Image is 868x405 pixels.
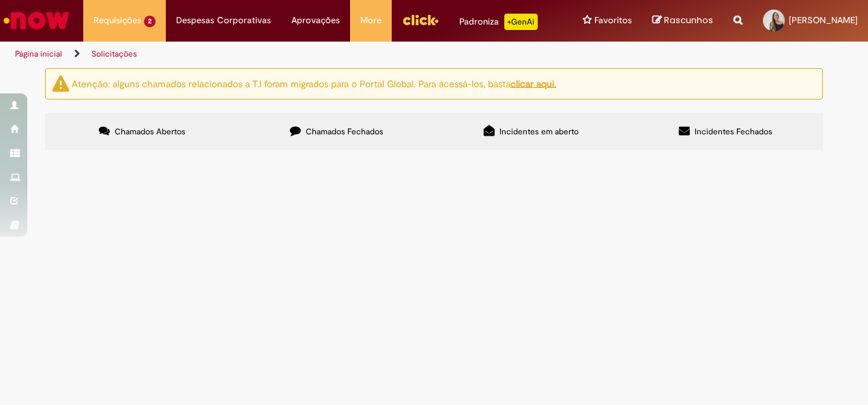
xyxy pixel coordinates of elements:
[1,7,72,34] img: ServiceNow
[500,126,579,137] span: Incidentes em aberto
[72,77,556,89] ng-bind-html: Atenção: alguns chamados relacionados a T.I foram migrados para o Portal Global. Para acessá-los,...
[91,48,137,59] a: Solicitações
[594,14,632,27] span: Favoritos
[510,77,556,89] a: clicar aqui.
[115,126,186,137] span: Chamados Abertos
[504,14,538,30] p: +GenAi
[789,14,858,26] span: [PERSON_NAME]
[402,10,439,30] img: click_logo_yellow_360x200.png
[176,14,271,27] span: Despesas Corporativas
[360,14,381,27] span: More
[93,14,141,27] span: Requisições
[15,48,62,59] a: Página inicial
[10,42,568,67] ul: Trilhas de página
[664,14,713,27] span: Rascunhos
[459,14,538,30] div: Padroniza
[652,14,713,27] a: Rascunhos
[144,16,156,27] span: 2
[291,14,340,27] span: Aprovações
[695,126,772,137] span: Incidentes Fechados
[306,126,384,137] span: Chamados Fechados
